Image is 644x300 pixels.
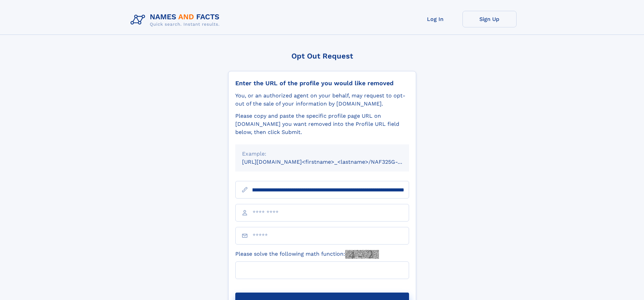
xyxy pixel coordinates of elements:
[408,11,462,27] a: Log In
[235,250,379,259] label: Please solve the following math function:
[235,79,409,87] div: Enter the URL of the profile you would like removed
[235,112,409,136] div: Please copy and paste the specific profile page URL on [DOMAIN_NAME] you want removed into the Pr...
[462,11,517,27] a: Sign Up
[242,159,422,165] small: [URL][DOMAIN_NAME]<firstname>_<lastname>/NAF325G-xxxxxxxx
[242,150,402,158] div: Example:
[128,11,225,29] img: Logo Names and Facts
[235,92,409,108] div: You, or an authorized agent on your behalf, may request to opt-out of the sale of your informatio...
[228,52,416,60] div: Opt Out Request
